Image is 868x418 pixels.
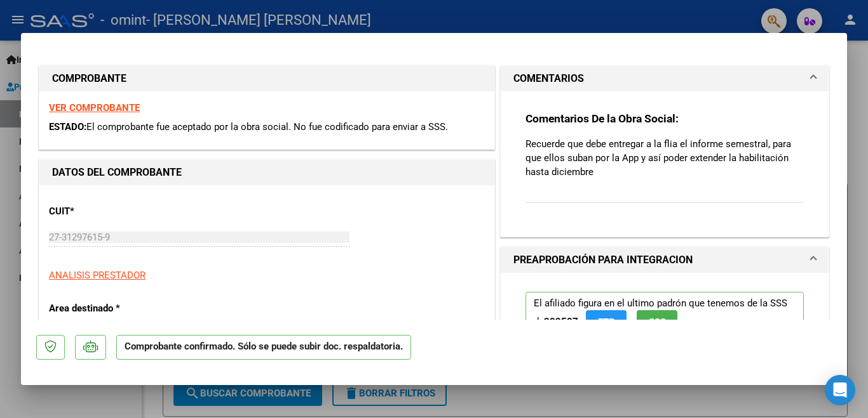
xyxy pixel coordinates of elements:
strong: 202507 [544,316,578,327]
button: FTP [586,310,627,334]
mat-expansion-panel-header: COMENTARIOS [501,66,829,91]
span: ANALISIS PRESTADOR [49,270,146,281]
a: VER COMPROBANTE [49,102,140,114]
p: Recuerde que debe entregar a la flia el informe semestral, para que ellos suban por la App y así ... [526,137,804,179]
strong: COMPROBANTE [52,72,126,84]
mat-expansion-panel-header: PREAPROBACIÓN PARA INTEGRACION [501,247,829,273]
h1: PREAPROBACIÓN PARA INTEGRACION [513,252,693,268]
p: Comprobante confirmado. Sólo se puede subir doc. respaldatoria. [116,335,411,360]
span: El comprobante fue aceptado por la obra social. No fue codificado para enviar a SSS. [86,121,448,133]
span: SSS [649,317,666,328]
span: ESTADO: [49,121,86,133]
span: FTP [598,317,615,328]
strong: Comentarios De la Obra Social: [526,112,679,125]
div: COMENTARIOS [501,91,829,237]
p: El afiliado figura en el ultimo padrón que tenemos de la SSS de [526,292,804,339]
h1: COMENTARIOS [513,71,584,86]
p: CUIT [49,204,180,219]
div: Open Intercom Messenger [825,375,855,405]
p: Area destinado * [49,301,180,316]
strong: DATOS DEL COMPROBANTE [52,166,182,178]
button: SSS [637,310,677,334]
